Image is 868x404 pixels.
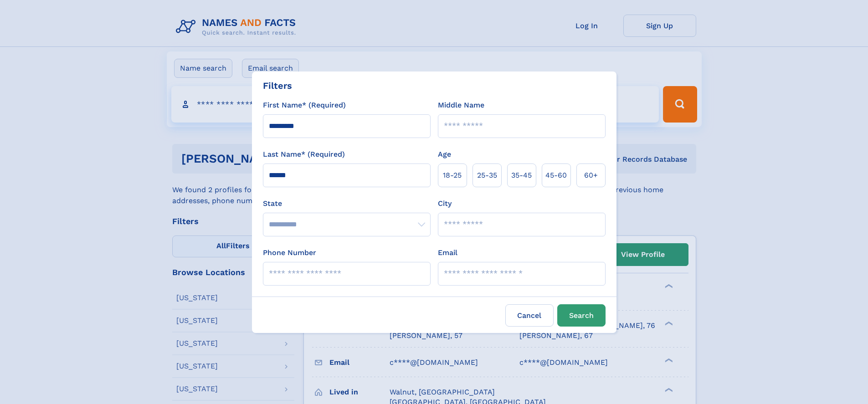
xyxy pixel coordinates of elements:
[443,170,462,181] span: 18‑25
[263,198,431,209] label: State
[263,79,292,92] div: Filters
[263,247,316,258] label: Phone Number
[438,247,457,258] label: Email
[557,304,606,327] button: Search
[438,198,452,209] label: City
[438,100,484,111] label: Middle Name
[584,170,598,181] span: 60+
[263,149,345,160] label: Last Name* (Required)
[545,170,567,181] span: 45‑60
[263,100,346,111] label: First Name* (Required)
[505,304,554,327] label: Cancel
[477,170,497,181] span: 25‑35
[438,149,451,160] label: Age
[511,170,532,181] span: 35‑45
